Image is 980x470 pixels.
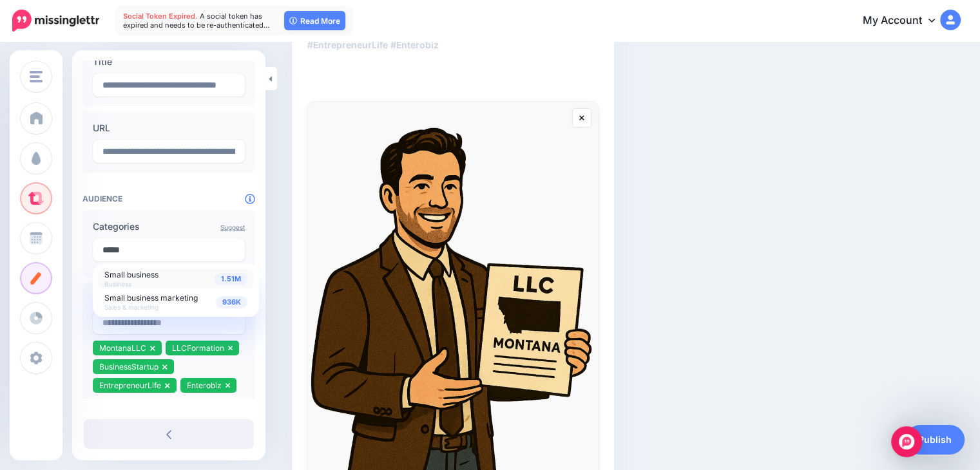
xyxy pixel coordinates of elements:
[93,219,245,234] label: Categories
[123,12,270,30] span: A social token has expired and needs to be re-authenticated…
[104,293,198,303] span: Small business marketing
[104,280,131,288] span: Business
[215,273,247,285] span: 1.51M
[123,12,198,21] span: Social Token Expired.
[284,11,345,30] a: Read More
[99,343,146,353] span: MontanaLLC
[216,296,247,308] span: 936K
[891,426,922,457] div: Open Intercom Messenger
[12,10,99,32] img: Missinglettr
[99,381,161,390] span: EntrepreneurLife
[104,270,159,279] span: Small business
[172,343,224,353] span: LLCFormation
[93,54,245,70] label: Title
[98,292,254,312] a: 936K Small business marketing Sales & marketing
[30,71,43,82] img: menu.png
[99,362,159,371] span: BusinessStartup
[905,425,965,455] a: Publish
[220,223,245,231] a: Suggest
[850,5,961,37] a: My Account
[98,269,254,288] a: 1.51M Small business Business
[187,381,222,390] span: Enterobiz
[104,303,159,311] span: Sales & marketing
[93,120,245,136] label: URL
[82,194,255,203] h4: Audience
